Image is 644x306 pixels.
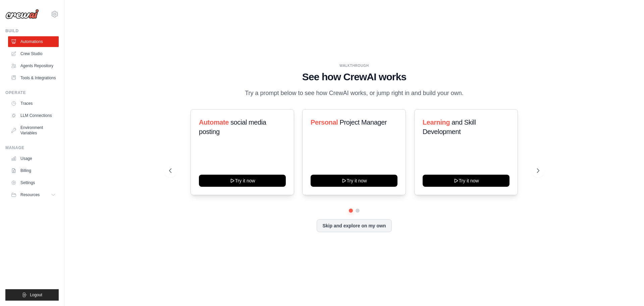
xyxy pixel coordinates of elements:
a: Tools & Integrations [8,73,59,83]
button: Try it now [199,175,286,187]
img: Logo [5,9,39,19]
a: Automations [8,36,59,47]
button: Try it now [311,175,397,187]
span: Resources [20,192,40,198]
span: and Skill Development [423,119,476,135]
div: Manage [5,145,59,150]
a: LLM Connections [8,110,59,121]
button: Skip and explore on my own [317,219,391,232]
a: Agents Repository [8,60,59,71]
div: WALKTHROUGH [169,63,539,68]
div: Build [5,28,59,34]
span: Learning [423,119,450,126]
a: Environment Variables [8,122,59,138]
a: Crew Studio [8,48,59,59]
button: Try it now [423,175,509,187]
div: Operate [5,90,59,95]
h1: See how CrewAI works [169,71,539,83]
a: Settings [8,177,59,188]
button: Logout [5,289,59,301]
a: Billing [8,165,59,176]
span: Logout [30,292,42,298]
span: social media posting [199,119,266,135]
span: Personal [311,119,338,126]
span: Automate [199,119,229,126]
a: Traces [8,98,59,109]
a: Usage [8,153,59,164]
p: Try a prompt below to see how CrewAI works, or jump right in and build your own. [241,88,467,98]
button: Resources [8,189,59,200]
span: Project Manager [340,119,387,126]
